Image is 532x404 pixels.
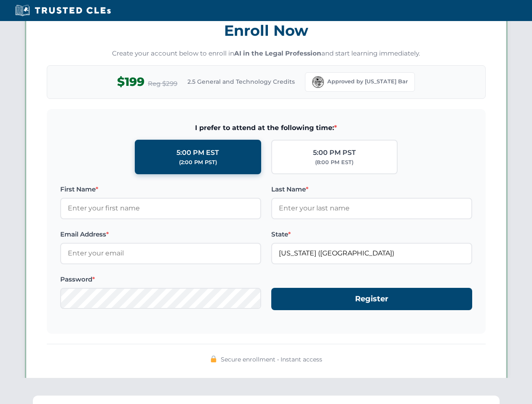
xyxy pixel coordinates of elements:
[47,49,486,58] p: Create your account below to enroll in and start learning immediately.
[313,147,356,158] div: 5:00 PM PST
[271,198,472,219] input: Enter your last name
[60,198,261,219] input: Enter your first name
[210,356,217,362] img: 🔒
[60,122,472,133] span: I prefer to attend at the following time:
[327,77,408,86] span: Approved by [US_STATE] Bar
[117,72,144,91] span: $199
[60,229,261,239] label: Email Address
[60,243,261,264] input: Enter your email
[60,274,261,284] label: Password
[148,79,177,89] span: Reg $299
[179,158,217,167] div: (2:00 PM PST)
[271,229,472,239] label: State
[13,4,113,17] img: Trusted CLEs
[312,76,324,88] img: Florida Bar
[47,17,486,44] h3: Enroll Now
[271,184,472,194] label: Last Name
[60,184,261,194] label: First Name
[271,243,472,264] input: Florida (FL)
[315,158,353,167] div: (8:00 PM EST)
[221,355,322,364] span: Secure enrollment • Instant access
[234,49,321,57] strong: AI in the Legal Profession
[187,77,295,86] span: 2.5 General and Technology Credits
[271,288,472,310] button: Register
[176,147,219,158] div: 5:00 PM EST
